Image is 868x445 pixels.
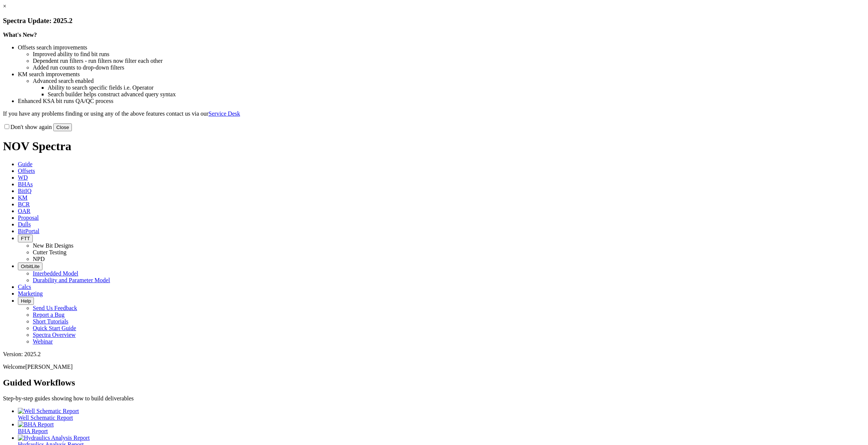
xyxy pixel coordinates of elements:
[33,249,67,255] a: Cutter Testing
[18,194,28,201] span: KM
[18,174,28,181] span: WD
[209,110,240,117] a: Service Desk
[18,290,43,297] span: Marketing
[3,124,52,130] label: Don't show again
[18,428,48,434] span: BHA Report
[4,124,9,129] input: Don't show again
[33,78,865,84] li: Advanced search enabled
[18,415,73,421] span: Well Schematic Report
[25,364,73,370] span: [PERSON_NAME]
[3,364,865,370] p: Welcome
[18,215,39,221] span: Proposal
[18,208,31,214] span: OAR
[33,318,69,325] a: Short Tutorials
[18,44,865,51] li: Offsets search improvements
[21,264,39,269] span: OrbitLite
[18,201,30,207] span: BCR
[3,378,865,388] h2: Guided Workflows
[18,221,31,228] span: Dulls
[33,312,64,318] a: Report a Bug
[18,161,32,167] span: Guide
[3,139,865,153] h1: NOV Spectra
[3,395,865,402] p: Step-by-step guides showing how to build deliverables
[3,32,37,38] strong: What's New?
[18,188,31,194] span: BitIQ
[33,51,865,58] li: Improved ability to find bit runs
[33,338,53,345] a: Webinar
[18,421,54,428] img: BHA Report
[18,168,35,174] span: Offsets
[48,84,865,91] li: Ability to search specific fields i.e. Operator
[18,98,865,104] li: Enhanced KSA bit runs QA/QC process
[18,228,39,234] span: BitPortal
[33,64,865,71] li: Added run counts to drop-down filters
[3,110,865,117] p: If you have any problems finding or using any of the above features contact us via our
[3,17,865,25] h3: Spectra Update: 2025.2
[21,236,30,241] span: FTT
[33,277,110,283] a: Durability and Parameter Model
[33,270,78,277] a: Interbedded Model
[33,256,45,262] a: NPD
[3,351,865,358] div: Version: 2025.2
[33,325,76,331] a: Quick Start Guide
[18,181,33,187] span: BHAs
[3,3,6,9] a: ×
[33,58,865,64] li: Dependent run filters - run filters now filter each other
[33,332,76,338] a: Spectra Overview
[18,435,90,441] img: Hydraulics Analysis Report
[53,123,72,131] button: Close
[48,91,865,98] li: Search builder helps construct advanced query syntax
[21,298,31,304] span: Help
[18,71,865,78] li: KM search improvements
[33,305,77,311] a: Send Us Feedback
[18,408,79,415] img: Well Schematic Report
[18,284,31,290] span: Calcs
[33,242,73,249] a: New Bit Designs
